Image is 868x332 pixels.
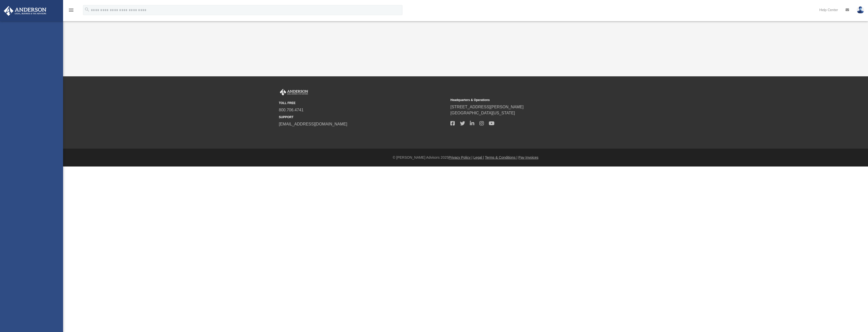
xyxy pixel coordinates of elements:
a: [EMAIL_ADDRESS][DOMAIN_NAME] [279,122,347,126]
a: menu [68,10,74,13]
a: Terms & Conditions | [485,155,518,159]
img: Anderson Advisors Platinum Portal [279,89,309,95]
a: 800.706.4741 [279,108,304,112]
a: Legal | [473,155,484,159]
i: search [84,7,90,12]
img: Anderson Advisors Platinum Portal [2,6,48,16]
div: © [PERSON_NAME] Advisors 2025 [63,155,868,160]
a: [GEOGRAPHIC_DATA][US_STATE] [450,111,515,115]
a: [STREET_ADDRESS][PERSON_NAME] [450,105,524,109]
i: menu [68,7,74,13]
small: SUPPORT [279,115,447,119]
img: User Pic [857,6,864,14]
a: Privacy Policy | [449,155,473,159]
small: Headquarters & Operations [450,98,618,102]
small: TOLL FREE [279,101,447,105]
a: Pay Invoices [518,155,538,159]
